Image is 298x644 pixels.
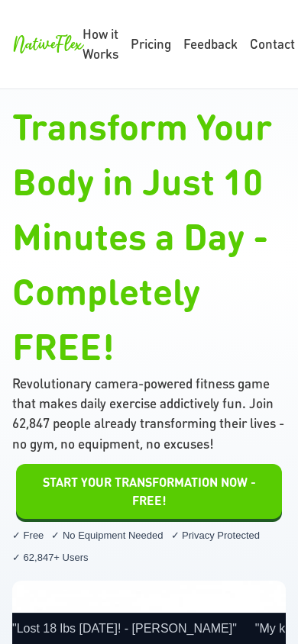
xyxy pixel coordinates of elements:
[171,528,261,543] span: ✓ Privacy Protected
[131,34,171,54] a: Pricing
[12,373,286,453] p: Revolutionary camera-powered fitness game that makes daily exercise addictively fun. Join 62,847 ...
[16,464,282,519] button: Start Playing Now
[12,528,44,543] span: ✓ Free
[34,473,264,510] span: START YOUR TRANSFORMATION NOW - FREE!
[250,34,295,54] a: Contact
[183,34,238,54] a: Feedback
[12,98,286,373] h1: Transform Your Body in Just 10 Minutes a Day - Completely FREE!
[12,622,237,635] span: "Lost 18 lbs [DATE]! - [PERSON_NAME]"
[12,35,83,53] span: NativeFlex
[12,550,89,565] span: ✓ 62,847+ Users
[51,528,163,543] span: ✓ No Equipment Needed
[12,613,286,644] div: Social proof ticker
[83,24,118,63] a: How it Works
